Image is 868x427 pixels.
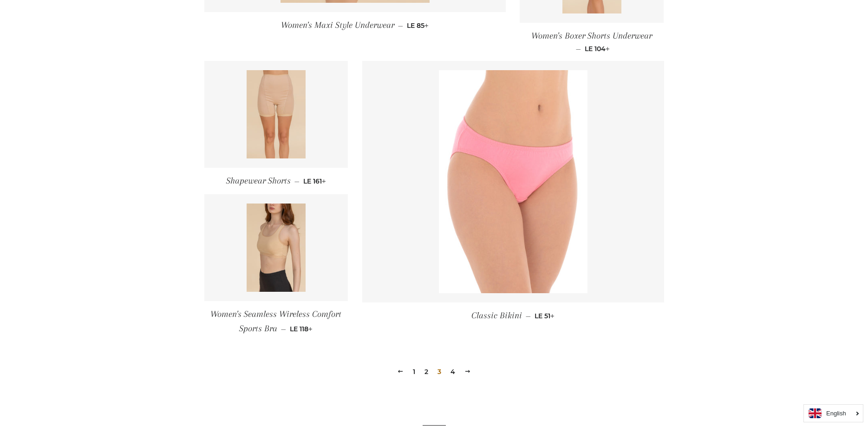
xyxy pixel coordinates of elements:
[407,21,429,30] span: LE 85
[362,302,664,329] a: Classic Bikini — LE 51
[281,20,394,30] span: Women's Maxi Style Underwear
[471,310,522,321] span: Classic Bikini
[398,21,403,30] span: —
[434,365,445,379] span: 3
[447,365,459,379] a: 4
[290,325,313,333] span: LE 118
[294,177,300,185] span: —
[531,31,652,41] span: Women's Boxer Shorts Underwear
[576,45,581,53] span: —
[204,168,348,194] a: Shapewear Shorts — LE 161
[210,309,341,334] span: Women's Seamless Wireless Comfort Sports Bra
[421,365,432,379] a: 2
[585,45,610,53] span: LE 104
[204,301,348,342] a: Women's Seamless Wireless Comfort Sports Bra — LE 118
[409,365,419,379] a: 1
[303,177,326,185] span: LE 161
[526,312,531,320] span: —
[281,325,286,333] span: —
[826,410,846,416] i: English
[535,312,555,320] span: LE 51
[204,12,506,39] a: Women's Maxi Style Underwear — LE 85
[226,176,291,186] span: Shapewear Shorts
[809,408,858,418] a: English
[520,23,664,61] a: Women's Boxer Shorts Underwear — LE 104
